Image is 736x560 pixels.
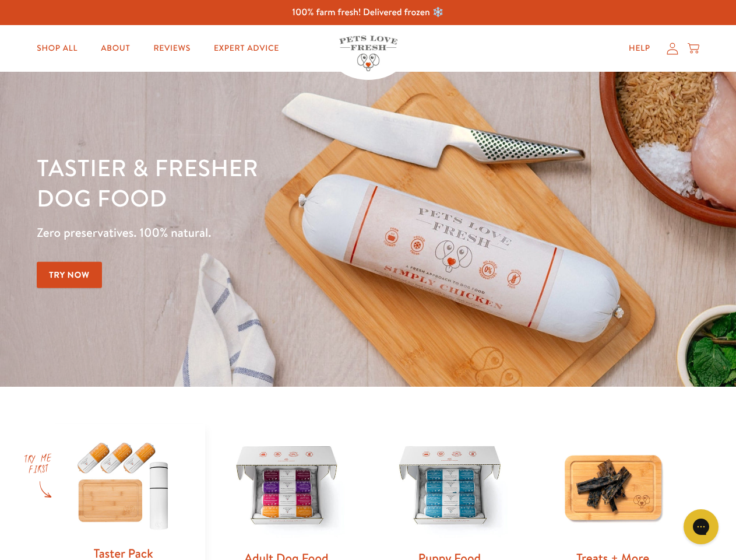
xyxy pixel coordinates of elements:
[37,152,478,213] h1: Tastier & fresher dog food
[27,37,87,60] a: Shop All
[619,37,660,60] a: Help
[37,262,102,288] a: Try Now
[144,37,199,60] a: Reviews
[678,505,724,548] iframe: Gorgias live chat messenger
[205,37,288,60] a: Expert Advice
[91,37,139,60] a: About
[37,222,478,243] p: Zero preservatives. 100% natural.
[339,36,397,71] img: Pets Love Fresh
